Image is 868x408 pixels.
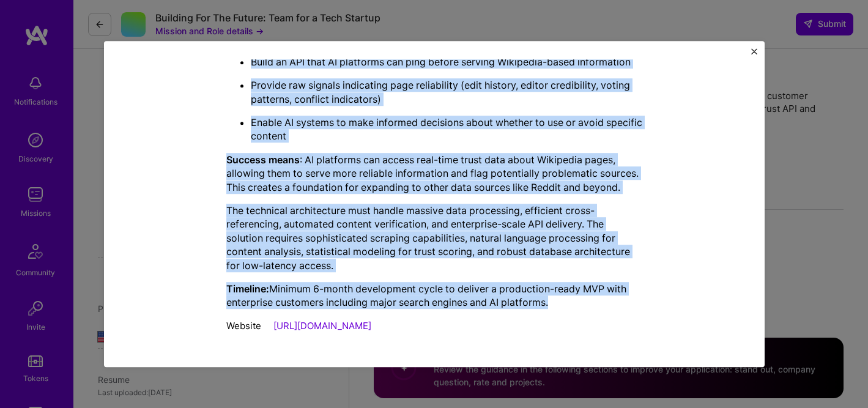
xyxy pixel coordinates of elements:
strong: Success means [226,154,300,166]
button: Close [751,48,757,61]
strong: Timeline: [226,283,269,295]
span: Website [226,320,261,332]
p: The technical architecture must handle massive data processing, efficient cross-referencing, auto... [226,204,642,272]
p: : AI platforms can access real-time trust data about Wikipedia pages, allowing them to serve more... [226,153,642,194]
a: [URL][DOMAIN_NAME] [273,320,371,332]
p: Build an API that AI platforms can ping before serving Wikipedia-based information [251,55,642,69]
p: Provide raw signals indicating page reliability (edit history, editor credibility, voting pattern... [251,78,642,106]
p: Enable AI systems to make informed decisions about whether to use or avoid specific content [251,116,642,143]
p: Minimum 6-month development cycle to deliver a production-ready MVP with enterprise customers inc... [226,282,642,310]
